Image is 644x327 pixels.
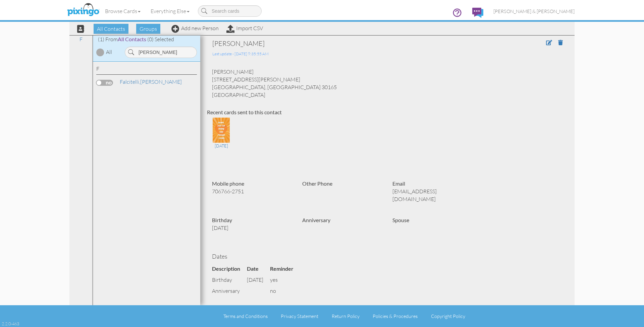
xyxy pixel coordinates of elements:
[212,39,490,48] div: [PERSON_NAME]
[212,217,232,223] strong: Birthday
[93,36,200,43] div: (1) From
[198,5,262,17] input: Search cards
[270,263,300,274] th: Reminder
[226,25,263,31] a: Import CSV
[373,313,418,319] a: Policies & Procedures
[212,253,563,260] h4: Dates
[100,3,146,19] a: Browse Cards
[212,224,292,232] p: [DATE]
[493,8,575,14] span: [PERSON_NAME] & [PERSON_NAME]
[392,188,473,203] p: [EMAIL_ADDRESS][DOMAIN_NAME]
[302,217,330,223] strong: Anniversary
[147,36,174,43] span: (0) Selected
[119,78,182,86] a: [PERSON_NAME]
[247,263,270,274] th: Date
[207,109,282,115] strong: Recent cards sent to this contact
[171,25,219,31] a: Add new Person
[488,3,580,20] a: [PERSON_NAME] & [PERSON_NAME]
[118,36,146,42] span: All Contacts
[212,263,247,274] th: Description
[65,2,101,18] img: pixingo logo
[210,143,232,149] div: [DATE]
[212,51,269,56] span: Last update - [DATE] 9:35:55 AM
[472,8,483,18] img: comments.svg
[247,274,270,285] td: [DATE]
[96,65,197,75] div: F
[223,313,268,319] a: Terms and Conditions
[120,78,140,85] span: Falcitelli,
[212,285,247,297] td: anniversary
[146,3,195,19] a: Everything Else
[2,321,19,327] div: 2.2.0-463
[210,126,232,149] a: [DATE]
[76,35,86,43] a: F
[392,217,409,223] strong: Spouse
[212,188,292,195] p: 706766-2751
[212,180,244,187] strong: Mobile phone
[136,24,160,34] span: Groups
[213,118,230,143] img: 136100-1-1758635029896-3fc9af52381a5fbb-qa.jpg
[431,313,465,319] a: Copyright Policy
[94,24,128,34] span: All Contacts
[270,274,300,285] td: yes
[332,313,360,319] a: Return Policy
[212,274,247,285] td: birthday
[207,68,568,99] div: [PERSON_NAME] [STREET_ADDRESS][PERSON_NAME] [GEOGRAPHIC_DATA], [GEOGRAPHIC_DATA] 30165 [GEOGRAPHI...
[302,180,332,187] strong: Other Phone
[392,180,405,187] strong: Email
[106,48,112,56] div: All
[270,285,300,297] td: no
[281,313,318,319] a: Privacy Statement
